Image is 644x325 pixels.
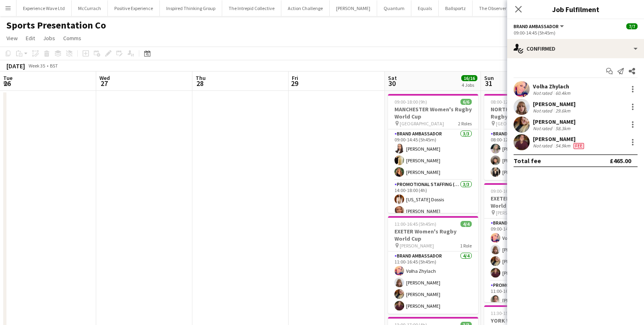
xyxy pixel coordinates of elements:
span: Week 35 [27,63,47,69]
button: Inspired Thinking Group [160,0,222,16]
app-job-card: 09:00-18:00 (9h)6/6MANCHESTER Women's Rugby World Cup [GEOGRAPHIC_DATA]2 RolesBrand Ambassador3/3... [388,94,478,213]
span: Edit [26,35,35,42]
button: [PERSON_NAME] [330,0,377,16]
span: Comms [63,35,81,42]
button: Ballsportz [439,0,473,16]
span: 2 Roles [458,121,472,127]
span: 31 [483,79,494,88]
app-card-role: Brand Ambassador4/411:00-16:45 (5h45m)Volha Zhylach[PERSON_NAME][PERSON_NAME][PERSON_NAME] [388,251,478,314]
h3: EXETER Women's Rugby World Cup [484,195,574,209]
button: Experience Wave Ltd [17,0,72,16]
h3: EXETER Women's Rugby World Cup [388,228,478,242]
span: 29 [291,79,298,88]
span: [PERSON_NAME] [400,243,434,249]
a: Comms [60,33,85,43]
span: 26 [2,79,12,88]
div: Not rated [533,108,554,114]
span: Thu [196,74,206,82]
app-job-card: 08:00-12:00 (4h)3/3NORTHAMPTON Women's Rugby World Cup [GEOGRAPHIC_DATA]1 RoleBrand Ambassador3/3... [484,94,574,180]
span: Sun [484,74,494,82]
span: Brand Ambassador [514,23,559,29]
app-card-role: Brand Ambassador3/308:00-12:00 (4h)[PERSON_NAME][PERSON_NAME][PERSON_NAME] [484,129,574,180]
app-card-role: Brand Ambassador4/409:00-14:45 (5h45m)Volha Zhylach[PERSON_NAME][PERSON_NAME][PERSON_NAME] [484,219,574,281]
a: View [3,33,21,43]
button: Quantum [377,0,411,16]
h3: Job Fulfilment [507,4,644,14]
button: The Intrepid Collective [222,0,281,16]
span: Jobs [43,35,55,42]
div: [DATE] [6,62,25,70]
h1: Sports Presentation Co [6,19,106,31]
div: 29.6km [554,108,572,114]
div: Confirmed [507,39,644,58]
span: 09:00-16:45 (7h45m) [491,188,533,194]
span: Wed [99,74,110,82]
app-job-card: 09:00-16:45 (7h45m)7/7EXETER Women's Rugby World Cup [PERSON_NAME]2 RolesBrand Ambassador4/409:00... [484,183,574,302]
div: Volha Zhylach [533,83,572,90]
app-card-role: Brand Ambassador3/309:00-14:45 (5h45m)[PERSON_NAME][PERSON_NAME][PERSON_NAME] [388,129,478,180]
app-job-card: 11:00-16:45 (5h45m)4/4EXETER Women's Rugby World Cup [PERSON_NAME]1 RoleBrand Ambassador4/411:00-... [388,216,478,314]
span: 7/7 [626,23,638,29]
div: 4 Jobs [462,82,477,88]
h3: NORTHAMPTON Women's Rugby World Cup [484,106,574,120]
span: 4/4 [460,221,472,227]
div: [PERSON_NAME] [533,118,576,125]
div: 60.4km [554,90,572,96]
span: 11:30-15:30 (4h) [491,310,523,316]
span: View [6,35,18,42]
div: 58.3km [554,125,572,131]
button: The Observer [473,0,513,16]
button: McCurrach [72,0,108,16]
span: 6/6 [460,99,472,105]
div: Crew has different fees then in role [572,143,586,149]
span: [PERSON_NAME] [496,210,530,216]
button: Positive Experience [108,0,160,16]
div: 54.9km [554,143,572,149]
div: Not rated [533,143,554,149]
div: Not rated [533,90,554,96]
span: [GEOGRAPHIC_DATA] [400,121,444,127]
button: Brand Ambassador [514,23,565,29]
span: Sat [388,74,397,82]
span: [GEOGRAPHIC_DATA] [496,121,540,127]
div: Total fee [514,157,541,165]
div: £465.00 [610,157,631,165]
span: Tue [3,74,12,82]
span: 30 [387,79,397,88]
span: 11:00-16:45 (5h45m) [394,221,436,227]
button: Action Challenge [281,0,330,16]
span: 28 [194,79,206,88]
button: Equals [411,0,439,16]
h3: MANCHESTER Women's Rugby World Cup [388,106,478,120]
div: [PERSON_NAME] [533,135,586,143]
span: 27 [98,79,110,88]
app-card-role: Promotional Staffing (Brand Ambassadors)3/314:00-18:00 (4h)[US_STATE] Dossis[PERSON_NAME] [388,180,478,231]
span: Fri [292,74,298,82]
span: 08:00-12:00 (4h) [491,99,523,105]
div: 09:00-14:45 (5h45m) [514,30,638,36]
a: Jobs [40,33,58,43]
span: 1 Role [460,243,472,249]
span: 16/16 [461,75,477,81]
span: Fee [574,143,584,149]
div: [PERSON_NAME] [533,100,576,108]
div: BST [50,63,58,69]
a: Edit [23,33,38,43]
span: 09:00-18:00 (9h) [394,99,427,105]
div: Not rated [533,125,554,131]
